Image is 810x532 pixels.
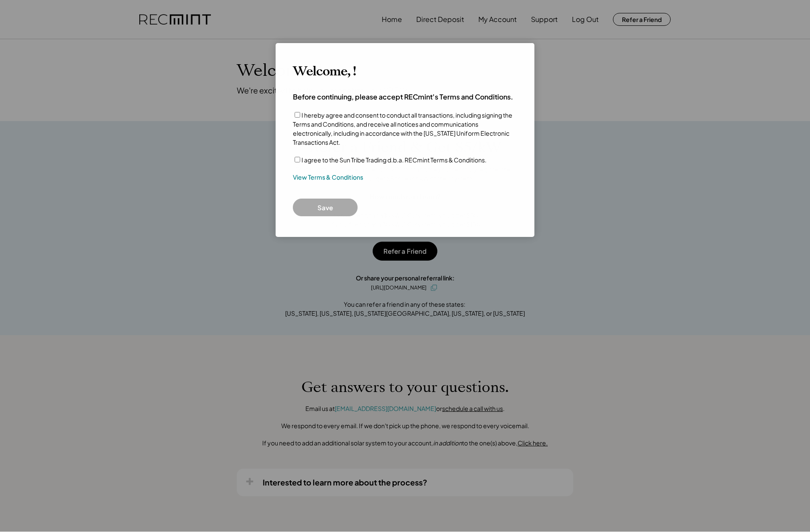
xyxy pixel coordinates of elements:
h4: Before continuing, please accept RECmint's Terms and Conditions. [293,92,513,102]
label: I hereby agree and consent to conduct all transactions, including signing the Terms and Condition... [293,111,512,146]
h3: Welcome, ! [293,64,356,79]
button: Save [293,199,358,216]
a: View Terms & Conditions [293,173,363,182]
label: I agree to the Sun Tribe Trading d.b.a. RECmint Terms & Conditions. [301,156,487,164]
